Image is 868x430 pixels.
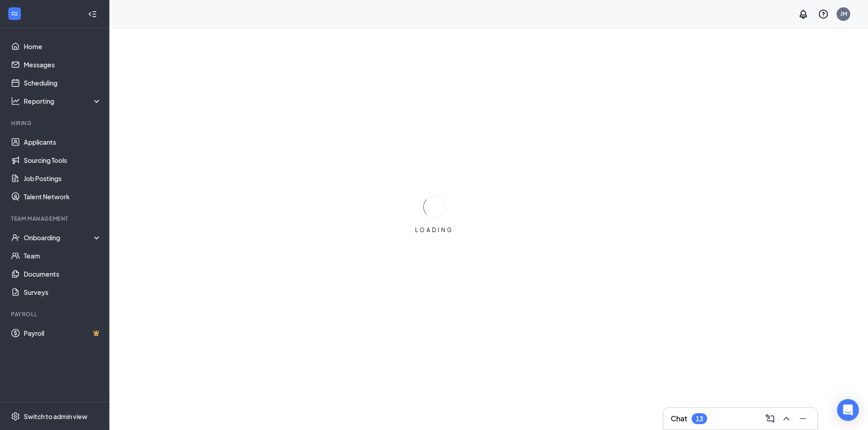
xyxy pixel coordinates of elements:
svg: ChevronUp [781,413,792,424]
svg: Collapse [88,10,97,19]
div: Reporting [24,96,102,106]
button: ComposeMessage [763,411,777,426]
svg: UserCheck [11,233,20,242]
a: Team [24,247,102,265]
h3: Chat [671,414,687,424]
svg: QuestionInfo [818,9,829,20]
svg: Minimize [797,413,808,424]
a: PayrollCrown [24,324,102,342]
div: Payroll [11,310,100,318]
a: Documents [24,265,102,283]
a: Sourcing Tools [24,151,102,169]
div: Hiring [11,119,100,127]
a: Surveys [24,283,102,301]
div: 13 [696,415,703,423]
a: Scheduling [24,74,102,92]
div: Open Intercom Messenger [837,399,859,421]
button: ChevronUp [779,411,794,426]
div: Team Management [11,215,100,223]
svg: Settings [11,412,20,421]
svg: WorkstreamLogo [10,9,19,18]
div: Switch to admin view [24,412,87,421]
a: Applicants [24,133,102,151]
a: Messages [24,56,102,74]
a: Job Postings [24,169,102,187]
svg: ComposeMessage [765,413,776,424]
svg: Notifications [798,9,809,20]
div: LOADING [411,226,457,234]
div: Onboarding [24,233,94,242]
svg: Analysis [11,96,20,106]
button: Minimize [796,411,810,426]
a: Talent Network [24,187,102,206]
a: Home [24,37,102,56]
div: JM [840,10,847,18]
